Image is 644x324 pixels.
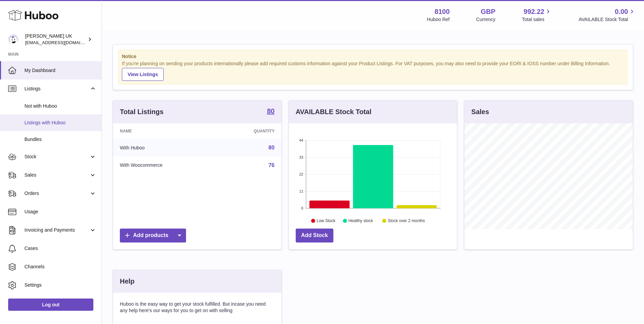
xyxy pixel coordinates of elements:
h3: Total Listings [120,107,164,116]
text: 11 [299,189,303,193]
th: Quantity [218,123,281,139]
span: Total sales [522,16,552,23]
strong: Notice [122,53,624,60]
a: Add products [120,229,186,242]
span: Settings [24,282,96,288]
div: Currency [476,16,496,23]
span: Invoicing and Payments [24,227,89,233]
a: 992.22 Total sales [522,7,552,23]
text: Low Stock [317,218,336,223]
text: Stock over 2 months [388,218,425,223]
h3: AVAILABLE Stock Total [296,107,371,116]
p: Huboo is the easy way to get your stock fulfilled. But incase you need any help here's our ways f... [120,301,275,314]
img: internalAdmin-8100@internal.huboo.com [8,34,18,44]
h3: Sales [471,107,489,116]
div: [PERSON_NAME] UK [25,33,86,46]
span: 992.22 [523,7,544,16]
div: Huboo Ref [427,16,450,23]
strong: 80 [267,108,274,114]
span: 0.00 [615,7,628,16]
a: 76 [269,162,275,168]
a: Log out [8,299,93,311]
span: Listings [24,86,89,92]
span: My Dashboard [24,67,96,74]
text: 33 [299,155,303,159]
span: Stock [24,154,89,160]
a: 0.00 AVAILABLE Stock Total [578,7,636,23]
span: Cases [24,245,96,252]
text: 44 [299,138,303,142]
a: Add Stock [296,229,333,242]
a: 80 [267,108,274,116]
strong: 8100 [435,7,450,16]
h3: Help [120,277,134,286]
text: 22 [299,172,303,176]
td: With Woocommerce [113,157,218,174]
td: With Huboo [113,139,218,157]
span: AVAILABLE Stock Total [578,16,636,23]
span: Sales [24,172,89,178]
th: Name [113,123,218,139]
span: Listings with Huboo [24,120,96,126]
a: View Listings [122,68,164,81]
a: 80 [269,145,275,150]
strong: GBP [481,7,495,16]
span: Not with Huboo [24,103,96,109]
text: 0 [301,206,303,210]
span: Orders [24,190,89,197]
div: If you're planning on sending your products internationally please add required customs informati... [122,60,624,81]
span: Bundles [24,136,96,143]
span: [EMAIL_ADDRESS][DOMAIN_NAME] [25,40,100,45]
span: Usage [24,209,96,215]
text: Healthy stock [348,218,373,223]
span: Channels [24,264,96,270]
